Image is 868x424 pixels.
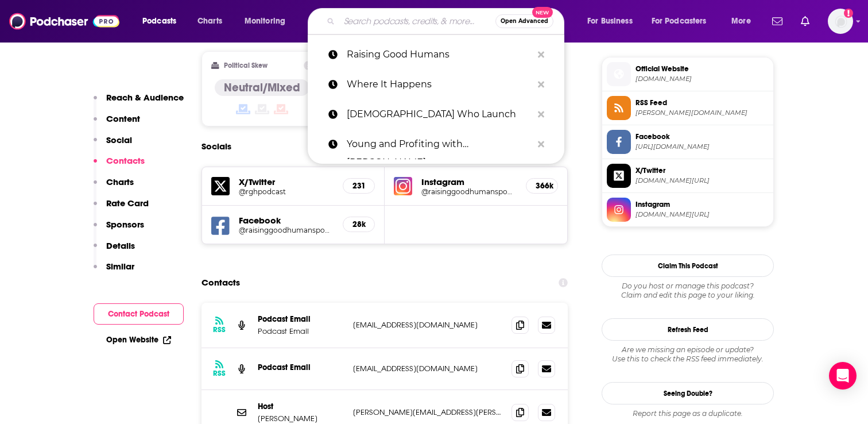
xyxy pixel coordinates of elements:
[308,99,564,129] a: [DEMOGRAPHIC_DATA] Who Launch
[421,176,517,187] h5: Instagram
[239,176,334,187] h5: X/Twitter
[347,70,532,99] p: Where It Happens
[237,12,300,30] button: open menu
[258,363,344,372] p: Podcast Email
[635,210,769,219] span: instagram.com/raisinggoodhumanspodcast
[635,75,769,83] span: art19.com
[94,176,134,198] button: Charts
[353,364,502,373] p: [EMAIL_ADDRESS][DOMAIN_NAME]
[532,7,553,18] span: New
[828,9,853,34] img: User Profile
[635,109,769,117] span: aliza.libsyn.com
[106,155,145,166] p: Contacts
[94,303,184,325] button: Contact Podcast
[635,176,769,185] span: twitter.com/rghpodcast
[352,219,365,229] h5: 28k
[319,8,575,34] div: Search podcasts, credits, & more...
[607,130,769,154] a: Facebook[URL][DOMAIN_NAME]
[536,181,548,191] h5: 366k
[239,226,334,234] a: @raisinggoodhumanspodcast
[602,345,774,364] div: Are we missing an episode or update? Use this to check the RSS feed immediately.
[796,11,814,31] a: Show notifications dropdown
[308,70,564,99] a: Where It Happens
[635,132,769,142] span: Facebook
[94,198,149,219] button: Rate Card
[106,113,140,124] p: Content
[635,98,769,108] span: RSS Feed
[308,40,564,70] a: Raising Good Humans
[258,326,344,336] p: Podcast Email
[201,272,240,294] h2: Contacts
[652,13,707,29] span: For Podcasters
[635,199,769,210] span: Instagram
[201,136,231,157] h2: Socials
[607,198,769,222] a: Instagram[DOMAIN_NAME][URL]
[723,12,765,30] button: open menu
[258,402,344,411] p: Host
[579,12,647,30] button: open menu
[828,9,853,34] span: Logged in as AutumnKatie
[347,40,532,70] p: Raising Good Humans
[239,187,334,196] a: @rghpodcast
[347,129,532,159] p: Young and Profiting with Hala Taha
[844,9,853,18] svg: Add a profile image
[353,407,502,417] p: [PERSON_NAME][EMAIL_ADDRESS][PERSON_NAME][DOMAIN_NAME]
[224,61,268,70] h2: Political Skew
[106,134,132,145] p: Social
[352,181,365,191] h5: 231
[394,177,412,195] img: iconImage
[94,92,184,113] button: Reach & Audience
[9,10,119,32] img: Podchaser - Follow, Share and Rate Podcasts
[308,129,564,159] a: Young and Profiting with [PERSON_NAME]
[829,362,857,390] div: Open Intercom Messenger
[768,11,787,31] a: Show notifications dropdown
[106,240,135,251] p: Details
[347,99,532,129] p: Ladies Who Launch
[828,9,853,34] button: Show profile menu
[94,113,140,134] button: Content
[134,12,191,30] button: open menu
[635,165,769,176] span: X/Twitter
[258,314,344,324] p: Podcast Email
[190,12,229,30] a: Charts
[245,13,285,29] span: Monitoring
[94,155,145,176] button: Contacts
[421,187,517,196] a: @raisinggoodhumanspodcast
[602,255,774,277] button: Claim This Podcast
[106,198,149,209] p: Rate Card
[602,282,774,300] div: Claim and edit this page to your liking.
[501,18,548,24] span: Open Advanced
[353,320,502,330] p: [EMAIL_ADDRESS][DOMAIN_NAME]
[644,12,723,30] button: open menu
[607,96,769,120] a: RSS Feed[PERSON_NAME][DOMAIN_NAME]
[224,80,300,95] h4: Neutral/Mixed
[94,219,144,240] button: Sponsors
[142,13,176,29] span: Podcasts
[197,13,222,29] span: Charts
[607,164,769,188] a: X/Twitter[DOMAIN_NAME][URL]
[94,134,132,156] button: Social
[607,62,769,86] a: Official Website[DOMAIN_NAME]
[602,282,774,291] span: Do you host or manage this podcast?
[258,414,344,423] p: [PERSON_NAME]
[106,176,134,187] p: Charts
[106,335,171,345] a: Open Website
[106,219,144,230] p: Sponsors
[213,369,226,378] h3: RSS
[602,318,774,341] button: Refresh Feed
[94,261,134,282] button: Similar
[339,12,495,30] input: Search podcasts, credits, & more...
[495,14,553,28] button: Open AdvancedNew
[106,261,134,272] p: Similar
[94,240,135,261] button: Details
[635,64,769,74] span: Official Website
[635,142,769,151] span: https://www.facebook.com/raisinggoodhumanspodcast
[602,382,774,404] a: Seeing Double?
[602,409,774,418] div: Report this page as a duplicate.
[213,325,226,334] h3: RSS
[106,92,184,103] p: Reach & Audience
